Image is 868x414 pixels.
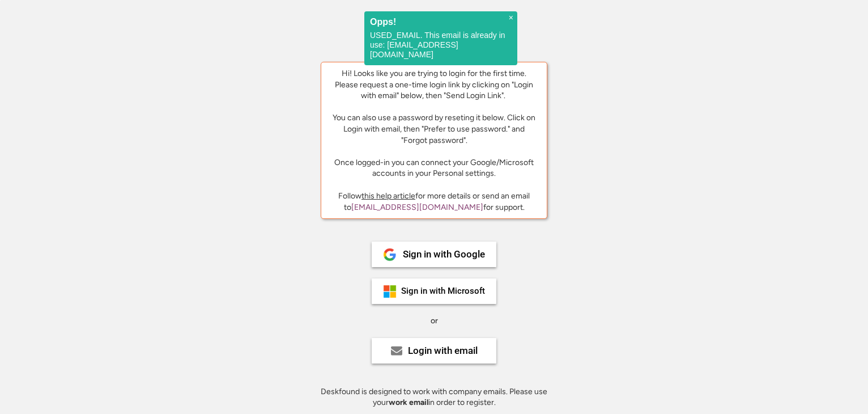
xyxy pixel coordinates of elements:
div: Sign in with Google [403,250,485,259]
div: Deskfound is designed to work with company emails. Please use your in order to register. [307,386,561,408]
img: 1024px-Google__G__Logo.svg.png [383,248,397,261]
div: Sign in with Microsoft [401,287,485,295]
div: or [431,315,438,327]
strong: work email [389,398,428,407]
a: this help article [361,191,415,201]
span: × [509,13,513,23]
h2: Opps! [370,17,512,27]
div: Hi! Looks like you are trying to login for the first time. Please request a one-time login link b... [330,68,538,179]
div: Login with email [408,346,478,356]
div: Follow for more details or send an email to for support. [330,191,538,213]
a: [EMAIL_ADDRESS][DOMAIN_NAME] [351,202,483,212]
img: ms-symbollockup_mssymbol_19.png [383,285,397,298]
p: USED_EMAIL. This email is already in use: [EMAIL_ADDRESS][DOMAIN_NAME] [370,31,512,60]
